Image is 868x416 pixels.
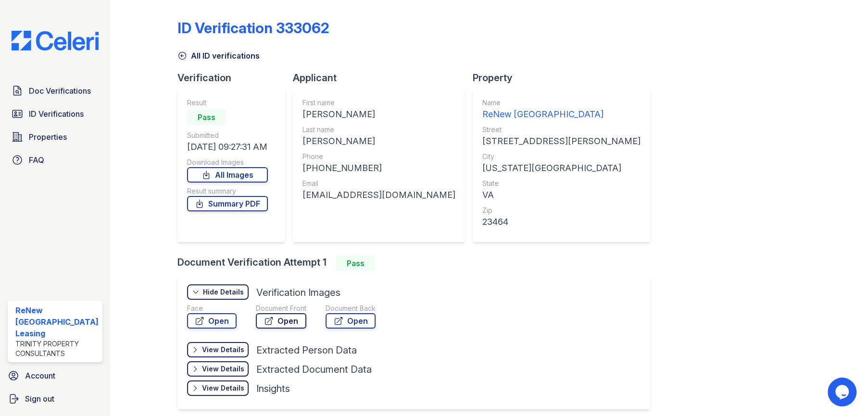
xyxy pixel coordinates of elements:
[482,215,641,229] div: 23464
[203,287,244,297] div: Hide Details
[256,343,357,357] div: Extracted Person Data
[187,131,268,140] div: Submitted
[8,127,102,147] a: Properties
[302,98,455,108] div: First name
[302,108,455,121] div: [PERSON_NAME]
[302,135,455,148] div: [PERSON_NAME]
[256,363,372,376] div: Extracted Document Data
[336,256,375,271] div: Pass
[302,161,455,175] div: [PHONE_NUMBER]
[4,366,106,385] a: Account
[15,305,99,339] div: ReNew [GEOGRAPHIC_DATA] Leasing
[177,19,329,37] div: ID Verification 333062
[482,125,641,135] div: Street
[4,31,106,50] img: CE_Logo_Blue-a8612792a0a2168367f1c8372b55b34899dd931a85d93a1a3d3e32e68fde9ad4.png
[187,167,268,183] a: All Images
[29,154,44,166] span: FAQ
[25,370,55,381] span: Account
[177,50,260,61] a: All ID verifications
[202,383,244,393] div: View Details
[187,140,268,154] div: [DATE] 09:27:31 AM
[187,313,237,329] a: Open
[256,313,306,329] a: Open
[256,382,290,395] div: Insights
[202,364,244,374] div: View Details
[293,71,473,85] div: Applicant
[177,256,658,271] div: Document Verification Attempt 1
[326,313,376,329] a: Open
[482,188,641,202] div: VA
[29,131,67,143] span: Properties
[302,179,455,188] div: Email
[29,85,91,97] span: Doc Verifications
[187,98,268,108] div: Result
[15,339,99,358] div: Trinity Property Consultants
[302,152,455,161] div: Phone
[8,150,102,170] a: FAQ
[29,108,84,120] span: ID Verifications
[202,345,244,355] div: View Details
[256,304,306,313] div: Document Front
[482,206,641,215] div: Zip
[187,186,268,196] div: Result summary
[187,196,268,211] a: Summary PDF
[256,286,340,299] div: Verification Images
[828,378,858,406] iframe: chat widget
[8,81,102,100] a: Doc Verifications
[187,158,268,167] div: Download Images
[25,393,54,404] span: Sign out
[482,108,641,121] div: ReNew [GEOGRAPHIC_DATA]
[187,110,226,125] div: Pass
[4,389,106,408] a: Sign out
[302,188,455,202] div: [EMAIL_ADDRESS][DOMAIN_NAME]
[482,98,641,121] a: Name ReNew [GEOGRAPHIC_DATA]
[177,71,293,85] div: Verification
[8,104,102,123] a: ID Verifications
[482,161,641,175] div: [US_STATE][GEOGRAPHIC_DATA]
[482,152,641,161] div: City
[482,179,641,188] div: State
[482,135,641,148] div: [STREET_ADDRESS][PERSON_NAME]
[482,98,641,108] div: Name
[473,71,658,85] div: Property
[302,125,455,135] div: Last name
[187,304,237,313] div: Face
[326,304,376,313] div: Document Back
